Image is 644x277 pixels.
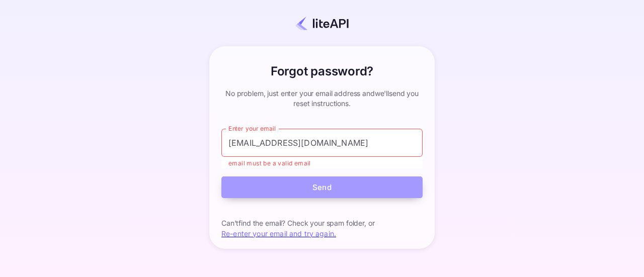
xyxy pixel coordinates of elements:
h6: Forgot password? [271,62,373,80]
a: Re-enter your email and try again. [221,229,336,238]
p: Can't find the email? Check your spam folder, or [221,218,423,228]
p: No problem, just enter your email address and we'll send you reset instructions. [221,88,423,109]
p: email must be a valid email [228,158,416,168]
img: liteapi [295,16,349,31]
button: Send [221,176,423,198]
label: Enter your email [228,124,276,133]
